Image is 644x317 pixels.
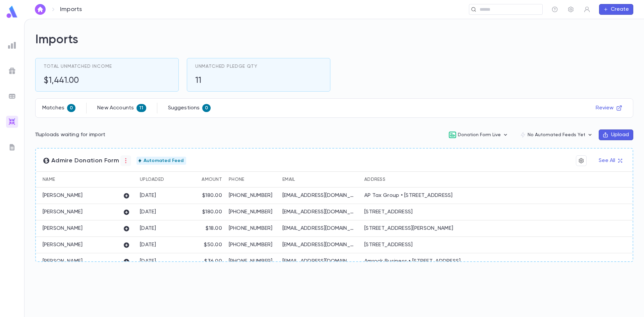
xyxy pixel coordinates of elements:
div: Address [364,171,385,188]
p: [PHONE_NUMBER] [229,225,276,232]
p: [PHONE_NUMBER] [229,242,276,248]
span: 0 [67,105,75,111]
div: $18.00 [206,225,222,232]
div: 7/29/2025 [140,209,156,215]
span: Automated Feed [141,158,186,163]
p: [PERSON_NAME] [43,209,83,215]
img: reports_grey.c525e4749d1bce6a11f5fe2a8de1b229.svg [8,41,16,49]
p: [PHONE_NUMBER] [229,258,276,265]
div: Phone [225,171,279,188]
div: Email [282,171,295,188]
img: batches_grey.339ca447c9d9533ef1741baa751efc33.svg [8,92,16,100]
span: 11 [137,105,146,111]
div: Name [36,171,120,188]
div: [STREET_ADDRESS] [364,242,413,248]
div: Amrock Business • [STREET_ADDRESS][PERSON_NAME] [364,258,475,271]
div: [STREET_ADDRESS][PERSON_NAME] [364,225,453,232]
button: Create [599,4,633,15]
p: New Accounts [97,105,134,111]
div: Address [361,171,478,188]
h2: Imports [35,33,633,47]
p: Matches [42,105,64,111]
h5: 11 [195,76,258,86]
img: imports_gradient.a72c8319815fb0872a7f9c3309a0627a.svg [8,118,16,126]
button: Review [592,103,626,113]
p: [EMAIL_ADDRESS][DOMAIN_NAME] [282,192,356,199]
p: [PERSON_NAME] [43,242,83,248]
div: AP Tax Group • [STREET_ADDRESS] [364,192,453,199]
div: Uploaded [137,171,187,188]
div: 7/21/2025 [140,258,156,265]
div: $36.00 [204,258,222,265]
span: Total Unmatched Income [44,64,112,69]
img: campaigns_grey.99e729a5f7ee94e3726e6486bddda8f1.svg [8,67,16,75]
img: logo [5,5,19,18]
p: 11 uploads waiting for import [35,131,106,138]
button: Donation Form Live [443,128,514,141]
div: Name [43,171,55,188]
div: 8/1/2025 [140,192,156,199]
p: [PHONE_NUMBER] [229,192,276,199]
p: [PHONE_NUMBER] [229,209,276,215]
button: Upload [599,129,633,140]
div: Amount [187,171,225,188]
p: [PERSON_NAME] [43,258,83,265]
button: See All [595,155,626,166]
h5: $1,441.00 [44,76,112,86]
div: Uploaded [140,171,164,188]
img: letters_grey.7941b92b52307dd3b8a917253454ce1c.svg [8,143,16,151]
p: Imports [60,6,82,13]
span: 0 [202,105,211,111]
div: $50.00 [204,242,222,248]
p: [PERSON_NAME] [43,192,83,199]
button: No Automated Feeds Yet [514,128,599,141]
img: home_white.a664292cf8c1dea59945f0da9f25487c.svg [36,7,44,12]
p: [EMAIL_ADDRESS][DOMAIN_NAME] [282,258,356,265]
div: 7/28/2025 [140,225,156,232]
div: Phone [229,171,244,188]
span: Unmatched Pledge Qty [195,64,258,69]
div: [STREET_ADDRESS] [364,209,413,215]
div: 7/25/2025 [140,242,156,248]
p: [EMAIL_ADDRESS][DOMAIN_NAME] [282,242,356,248]
p: [PERSON_NAME] [43,225,83,232]
div: Email [279,171,361,188]
div: $180.00 [202,209,222,215]
p: [EMAIL_ADDRESS][DOMAIN_NAME] [282,225,356,232]
span: Admire Donation Form [43,155,131,166]
p: Suggestions [168,105,200,111]
p: [EMAIL_ADDRESS][DOMAIN_NAME] [282,209,356,215]
div: $180.00 [202,192,222,199]
div: Amount [202,171,222,188]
